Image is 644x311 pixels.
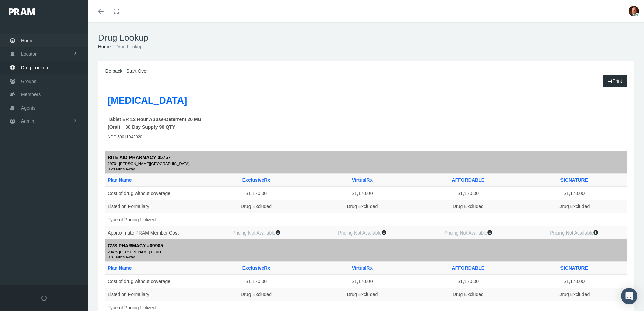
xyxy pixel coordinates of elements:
span: Agents [21,102,36,114]
span: Locator [21,48,37,61]
td: Pricing Not Available [203,226,309,239]
th: ExclusiveRx [203,262,309,275]
span: Admin [21,115,34,128]
li: Drug Lookup [111,43,142,50]
td: Pricing Not Available [521,226,627,239]
small: 0.81 Miles Away [108,255,624,259]
td: $1,170.00 [203,186,309,200]
img: PRAM_20_x_78.png [9,8,35,15]
a: Home [98,44,111,49]
td: $1,170.00 [521,186,627,200]
td: Drug Excluded [309,200,415,213]
th: VirtualRx [309,173,415,186]
td: Listed on Formulary [105,200,203,213]
h1: Drug Lookup [98,32,634,43]
td: $1,170.00 [309,186,415,200]
th: AFFORDABLE [415,262,521,275]
td: $1,170.00 [309,275,415,288]
td: - [309,213,415,226]
th: SIGNATURE [521,262,627,275]
span: Groups [21,75,37,88]
td: Drug Excluded [203,288,309,301]
td: Cost of drug without coverage [105,275,203,288]
td: Drug Excluded [309,288,415,301]
span: Drug Lookup [21,61,48,74]
td: - [203,213,309,226]
a: Go back [105,68,122,74]
td: Drug Excluded [415,288,521,301]
span: Home [21,34,33,47]
img: S_Profile_Picture_693.jpg [629,6,639,16]
td: Drug Excluded [203,200,309,213]
td: Approximate PRAM Member Cost [105,226,203,239]
td: Pricing Not Available [309,226,415,239]
td: $1,170.00 [415,186,521,200]
b: RITE AID PHARMACY 05757 [108,155,171,160]
span: Members [21,88,41,101]
td: $1,170.00 [415,275,521,288]
td: Drug Excluded [521,200,627,213]
td: $1,170.00 [203,275,309,288]
th: Plan Name [105,262,203,275]
td: - [521,213,627,226]
label: Tablet ER 12 Hour Abuse-Deterrent 20 MG (Oral) 30 Day Supply 90 QTY [108,116,220,131]
td: Type of Pricing Utilized [105,213,203,226]
th: AFFORDABLE [415,173,521,186]
td: Drug Excluded [521,288,627,301]
div: Open Intercom Messenger [621,288,637,304]
label: NDC 59011042020 [108,134,142,140]
th: Plan Name [105,173,203,186]
th: VirtualRx [309,262,415,275]
small: 20475 [PERSON_NAME] BLVD [108,249,624,256]
label: [MEDICAL_DATA] [108,93,187,108]
th: ExclusiveRx [203,173,309,186]
td: Cost of drug without coverage [105,186,203,200]
a: Print [603,75,627,87]
td: Drug Excluded [415,200,521,213]
td: Listed on Formulary [105,288,203,301]
td: - [415,213,521,226]
td: Pricing Not Available [415,226,521,239]
th: SIGNATURE [521,173,627,186]
a: Start Over [126,68,148,74]
b: CVS PHARMACY #09905 [108,243,163,248]
small: 0.28 Miles Away [108,167,624,171]
td: $1,170.00 [521,275,627,288]
small: 19701 [PERSON_NAME][GEOGRAPHIC_DATA] [108,161,624,167]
